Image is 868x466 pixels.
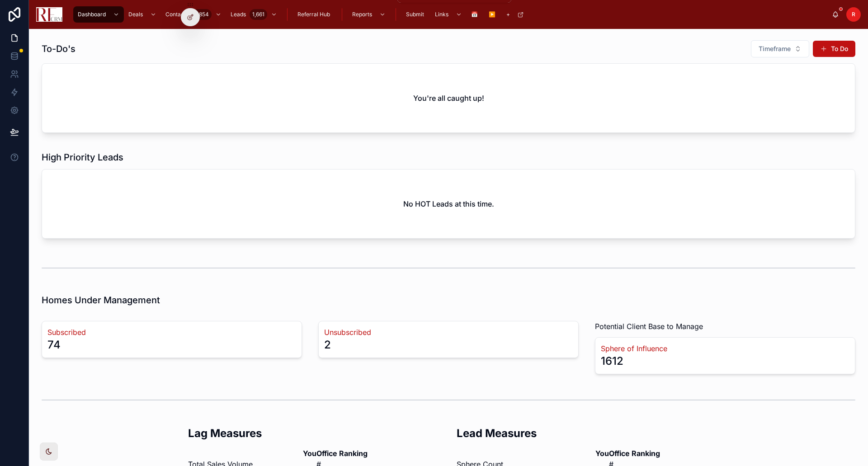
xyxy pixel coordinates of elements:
h2: Lead Measures [457,426,709,441]
th: Office Ranking [609,448,660,459]
span: Links [435,11,448,18]
span: R [852,11,855,18]
span: Referral Hub [297,11,330,18]
div: scrollable content [70,5,832,24]
span: Submit [406,11,424,18]
span: Leads [231,11,246,18]
span: 📅 [471,11,478,18]
div: 74 [47,338,61,352]
img: App logo [36,7,62,22]
a: Unsubscribed [324,327,573,338]
span: Reports [352,11,372,18]
a: Submit [401,6,430,23]
span: Dashboard [78,11,106,18]
h2: You're all caught up! [413,93,484,104]
h2: Lag Measures [188,426,440,441]
a: Deals [124,6,161,23]
a: Links [430,6,467,23]
button: To Do [813,41,855,57]
span: + [506,11,510,18]
h2: No HOT Leads at this time. [403,198,494,209]
a: Subscribed [47,327,296,338]
div: 1612 [601,354,623,368]
a: + [502,6,528,23]
a: Reports [348,6,390,23]
a: Dashboard [73,6,124,23]
th: You [303,448,316,459]
span: ▶️ [489,11,495,18]
a: Leads1,661 [226,6,282,23]
div: 1,661 [250,9,267,20]
div: 2 [324,338,331,352]
a: Contacts7,854 [161,6,226,23]
span: Deals [128,11,143,18]
h1: Homes Under Management [42,294,160,306]
span: Potential Client Base to Manage [595,321,703,332]
a: 📅 [467,6,484,23]
a: ▶️ [484,6,502,23]
th: You [595,448,609,459]
button: Select Button [751,40,809,57]
th: Office Ranking [316,448,368,459]
span: Timeframe [759,44,791,53]
span: Contacts [165,11,189,18]
a: Sphere of Influence [601,343,849,354]
div: 7,854 [192,9,212,20]
a: Referral Hub [293,6,336,23]
h1: High Priority Leads [42,151,123,164]
h1: To-Do's [42,42,75,55]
